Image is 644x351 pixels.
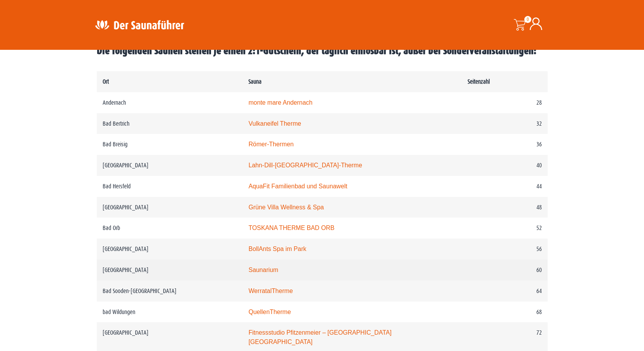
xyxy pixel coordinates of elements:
a: QuellenTherme [248,309,291,315]
td: 64 [462,281,548,302]
strong: Sauna [248,78,262,85]
td: 52 [462,218,548,239]
td: 48 [462,197,548,218]
td: Bad Orb [97,218,243,239]
a: Fitnessstudio Pfitzenmeier – [GEOGRAPHIC_DATA] [GEOGRAPHIC_DATA] [248,329,391,345]
td: 60 [462,260,548,281]
span: Die folgenden Saunen stellen je einen 2:1-Gutschein, der täglich einlösbar ist, außer bei Sonderv... [97,45,536,56]
a: Römer-Thermen [248,141,293,147]
a: Grüne Villa Wellness & Spa [248,204,324,211]
a: monte mare Andernach [248,99,312,106]
td: Bad Bertrich [97,113,243,134]
td: 68 [462,302,548,323]
strong: Ort [103,78,109,85]
td: [GEOGRAPHIC_DATA] [97,197,243,218]
span: 0 [524,16,531,23]
a: BollAnts Spa im Park [248,246,306,252]
td: [GEOGRAPHIC_DATA] [97,260,243,281]
a: Lahn-Dill-[GEOGRAPHIC_DATA]-Therme [248,162,362,168]
td: Bad Hersfeld [97,176,243,197]
td: 44 [462,176,548,197]
a: Saunarium [248,267,278,273]
td: 32 [462,113,548,134]
td: Bad Sooden-[GEOGRAPHIC_DATA] [97,281,243,302]
a: TOSKANA THERME BAD ORB [248,225,334,231]
strong: Seitenzahl [468,78,490,85]
td: 56 [462,239,548,260]
a: AquaFit Familienbad und Saunawelt [248,183,347,190]
td: [GEOGRAPHIC_DATA] [97,155,243,176]
a: WerratalTherme [248,288,293,294]
td: bad Wildungen [97,302,243,323]
td: 40 [462,155,548,176]
td: 28 [462,92,548,113]
td: Bad Breisig [97,134,243,155]
td: 36 [462,134,548,155]
a: Vulkaneifel Therme [248,120,301,127]
td: [GEOGRAPHIC_DATA] [97,239,243,260]
td: Andernach [97,92,243,113]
